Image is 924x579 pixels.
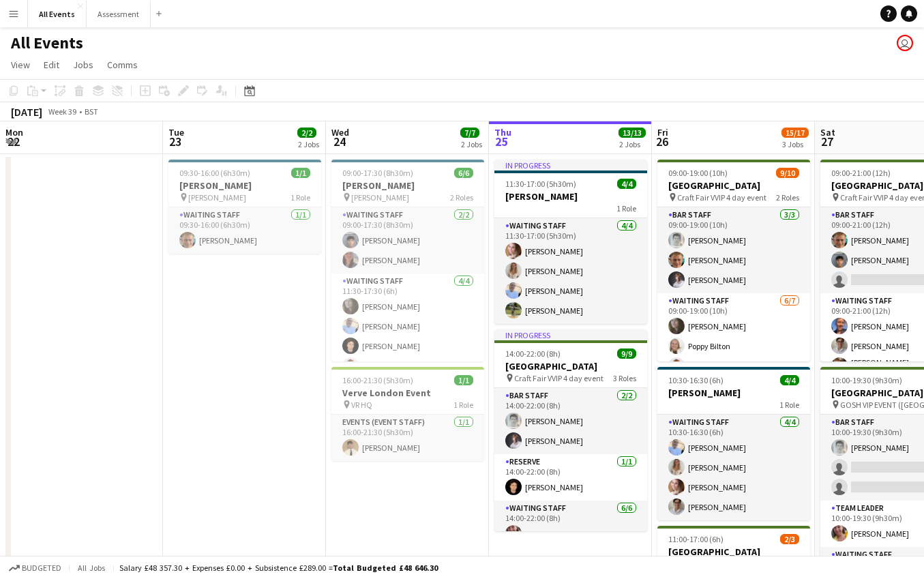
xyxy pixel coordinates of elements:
span: 2 Roles [450,192,473,203]
span: Sat [820,126,835,138]
span: Mon [5,126,23,138]
span: 2/3 [780,534,799,544]
h3: [PERSON_NAME] [657,387,810,399]
span: All jobs [75,563,108,573]
span: 2/2 [297,128,316,138]
div: In progress [494,160,647,170]
a: View [5,56,35,74]
app-job-card: In progress11:30-17:00 (5h30m)4/4[PERSON_NAME]1 RoleWaiting Staff4/411:30-17:00 (5h30m)[PERSON_NA... [494,160,647,324]
app-job-card: 09:30-16:00 (6h30m)1/1[PERSON_NAME] [PERSON_NAME]1 RoleWaiting Staff1/109:30-16:00 (6h30m)[PERSON... [168,160,321,254]
div: 2 Jobs [619,139,645,149]
span: 1/1 [291,168,310,178]
span: 9/9 [617,348,636,359]
app-card-role: Reserve1/114:00-22:00 (8h)[PERSON_NAME] [494,454,647,501]
app-card-role: Waiting Staff4/411:30-17:30 (6h)[PERSON_NAME][PERSON_NAME][PERSON_NAME][PERSON_NAME] [331,273,484,379]
span: View [11,59,30,71]
span: 1 Role [779,400,799,410]
span: 22 [3,134,23,149]
div: BST [85,106,98,117]
button: Assessment [87,1,151,27]
span: 09:30-16:00 (6h30m) [179,168,250,178]
app-card-role: Waiting Staff4/410:30-16:30 (6h)[PERSON_NAME][PERSON_NAME][PERSON_NAME][PERSON_NAME] [657,415,810,520]
span: Week 39 [45,106,79,117]
span: 27 [818,134,835,149]
span: 2 Roles [776,192,799,203]
a: Jobs [68,56,99,74]
button: Budgeted [7,561,63,576]
span: 11:00-17:00 (6h) [668,534,724,544]
h3: [GEOGRAPHIC_DATA] [657,179,810,192]
app-card-role: Waiting Staff2/209:00-17:30 (8h30m)[PERSON_NAME][PERSON_NAME] [331,207,484,273]
span: 13/13 [619,128,646,138]
h3: [GEOGRAPHIC_DATA] [494,360,647,372]
h3: Verve London Event [331,387,484,399]
span: 24 [329,134,349,149]
span: 1 Role [453,400,473,410]
span: Wed [331,126,349,138]
app-job-card: 16:00-21:30 (5h30m)1/1Verve London Event VR HQ1 RoleEvents (Event Staff)1/116:00-21:30 (5h30m)[PE... [331,367,484,461]
div: [DATE] [11,105,42,119]
a: Comms [102,56,143,74]
app-job-card: 09:00-19:00 (10h)9/10[GEOGRAPHIC_DATA] Craft Fair VVIP 4 day event2 RolesBar Staff3/309:00-19:00 ... [657,160,810,361]
span: 7/7 [460,128,479,138]
span: Jobs [73,59,93,71]
app-card-role: Events (Event Staff)1/116:00-21:30 (5h30m)[PERSON_NAME] [331,415,484,461]
app-user-avatar: Nathan Wong [897,35,913,51]
app-card-role: Waiting Staff4/411:30-17:00 (5h30m)[PERSON_NAME][PERSON_NAME][PERSON_NAME][PERSON_NAME] [494,218,647,324]
span: 14:00-22:00 (8h) [505,348,561,359]
span: 16:00-21:30 (5h30m) [342,375,413,385]
div: Salary £48 357.30 + Expenses £0.00 + Subsistence £289.00 = [119,563,438,573]
span: 26 [655,134,668,149]
app-card-role: Waiting Staff1/109:30-16:00 (6h30m)[PERSON_NAME] [168,207,321,254]
div: 2 Jobs [298,139,319,149]
span: 09:00-19:00 (10h) [668,168,728,178]
span: Total Budgeted £48 646.30 [333,563,438,573]
app-job-card: 09:00-17:30 (8h30m)6/6[PERSON_NAME] [PERSON_NAME]2 RolesWaiting Staff2/209:00-17:30 (8h30m)[PERSO... [331,160,484,361]
span: 10:30-16:30 (6h) [668,375,724,385]
span: 9/10 [776,168,799,178]
span: VR HQ [351,400,372,410]
span: 15/17 [781,128,809,138]
span: 1 Role [616,203,636,213]
span: Thu [494,126,511,138]
app-job-card: In progress14:00-22:00 (8h)9/9[GEOGRAPHIC_DATA] Craft Fair VVIP 4 day event3 RolesBar Staff2/214:... [494,329,647,531]
h1: All Events [11,33,83,53]
span: [PERSON_NAME] [188,192,246,203]
span: Fri [657,126,668,138]
app-card-role: Waiting Staff6/709:00-19:00 (10h)[PERSON_NAME]Poppy Bilton[PERSON_NAME] [657,293,810,458]
span: 11:30-17:00 (5h30m) [505,179,576,189]
span: 10:00-19:30 (9h30m) [831,375,902,385]
span: 3 Roles [613,373,636,383]
app-job-card: 10:30-16:30 (6h)4/4[PERSON_NAME]1 RoleWaiting Staff4/410:30-16:30 (6h)[PERSON_NAME][PERSON_NAME][... [657,367,810,520]
span: 23 [166,134,184,149]
h3: [PERSON_NAME] [331,179,484,192]
span: Tue [168,126,184,138]
span: Budgeted [22,563,61,573]
button: All Events [28,1,87,27]
span: 4/4 [617,179,636,189]
span: Comms [107,59,138,71]
span: 09:00-21:00 (12h) [831,168,891,178]
a: Edit [38,56,65,74]
app-card-role: Bar Staff2/214:00-22:00 (8h)[PERSON_NAME][PERSON_NAME] [494,388,647,454]
span: 6/6 [454,168,473,178]
span: 25 [492,134,511,149]
span: [PERSON_NAME] [351,192,409,203]
span: 09:00-17:30 (8h30m) [342,168,413,178]
h3: [GEOGRAPHIC_DATA] [657,546,810,558]
div: In progress [494,329,647,340]
div: 2 Jobs [461,139,482,149]
span: 1/1 [454,375,473,385]
span: Craft Fair VVIP 4 day event [677,192,766,203]
span: Craft Fair VVIP 4 day event [514,373,603,383]
div: 3 Jobs [782,139,808,149]
h3: [PERSON_NAME] [494,190,647,203]
span: 4/4 [780,375,799,385]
